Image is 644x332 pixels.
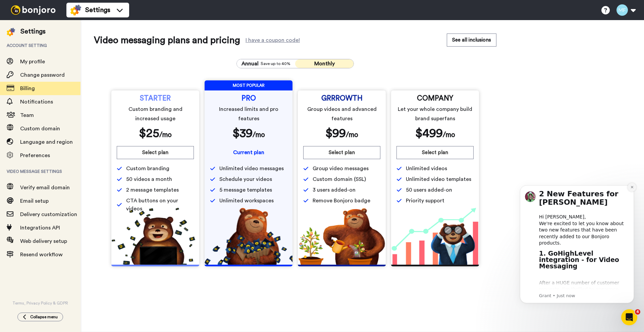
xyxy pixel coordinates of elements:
span: Unlimited videos [406,164,447,173]
span: Increased limits and pro features [211,105,286,123]
button: Select plan [117,146,194,159]
button: Select plan [303,146,380,159]
button: AnnualSave up to 40% [237,59,295,68]
span: Collapse menu [30,314,58,320]
span: Group videos and advanced features [305,105,379,123]
img: baac238c4e1197dfdb093d3ea7416ec4.png [391,208,479,265]
button: Select plan [396,146,474,159]
button: Collapse menu [17,313,63,321]
span: Unlimited video templates [406,175,471,183]
img: b5b10b7112978f982230d1107d8aada4.png [205,208,292,265]
span: 50 users added-on [406,186,452,194]
div: I have a coupon code! [246,38,300,42]
span: Current plan [233,150,264,155]
span: Delivery customization [20,212,77,217]
span: 5 message templates [219,186,272,194]
span: GRRROWTH [321,96,363,101]
span: Integrations API [20,225,60,230]
span: Verify email domain [20,185,70,190]
iframe: Intercom notifications message [510,177,644,329]
span: Email setup [20,198,49,204]
span: $ 99 [325,127,346,139]
span: Priority support [406,197,444,205]
span: CTA buttons on your videos [126,197,194,213]
span: Billing [20,86,35,91]
span: Change password [20,72,65,78]
span: $ 499 [415,127,443,139]
span: Unlimited workspaces [219,197,274,205]
span: Let your whole company build brand superfans [398,105,473,123]
span: /mo [253,131,265,138]
span: Team [20,113,34,118]
span: Web delivery setup [20,239,67,244]
span: Monthly [314,61,335,66]
span: Annual [241,60,259,68]
span: COMPANY [417,96,453,101]
span: 2 message templates [126,186,179,194]
span: Language and region [20,139,73,145]
span: MOST POPULAR [205,80,292,90]
span: Preferences [20,153,50,158]
span: Remove Bonjoro badge [313,197,370,205]
span: Unlimited video messages [219,164,284,173]
span: Resend workflow [20,252,63,257]
img: settings-colored.svg [70,5,81,15]
span: Schedule your videos [219,175,272,183]
span: $ 25 [139,127,159,139]
span: /mo [346,131,358,138]
span: Custom branding [126,164,169,173]
span: Custom domain (SSL) [313,175,366,183]
button: Monthly [295,59,354,68]
span: /mo [443,131,455,138]
span: Video messaging plans and pricing [94,34,240,47]
img: edd2fd70e3428fe950fd299a7ba1283f.png [298,208,386,265]
span: 50 videos a month [126,175,172,183]
span: $ 39 [232,127,253,139]
img: 5112517b2a94bd7fef09f8ca13467cef.png [111,208,199,265]
span: Custom domain [20,126,60,131]
div: Settings [20,27,46,36]
span: Group video messages [313,164,369,173]
img: settings-colored.svg [7,28,15,36]
img: bj-logo-header-white.svg [8,5,58,15]
span: STARTER [140,96,171,101]
button: See all inclusions [447,34,496,47]
span: Custom branding and increased usage [118,105,193,123]
span: 4 [635,309,640,315]
iframe: Intercom live chat [621,309,637,325]
span: Save up to 40% [261,61,290,66]
span: Notifications [20,99,53,105]
span: My profile [20,59,45,64]
span: PRO [241,96,256,101]
span: /mo [159,131,172,138]
span: 3 users added-on [313,186,356,194]
span: Settings [85,5,110,15]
